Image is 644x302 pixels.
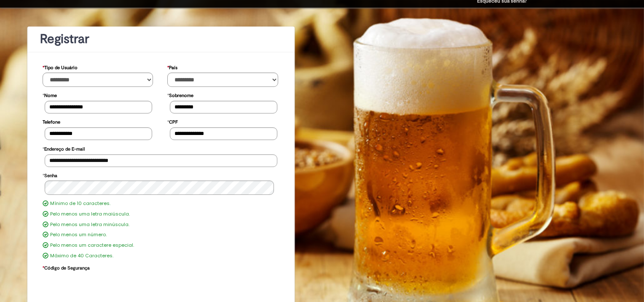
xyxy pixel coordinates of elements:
label: CPF [167,115,178,127]
label: Endereço de E-mail [43,142,85,154]
label: Pelo menos um número. [50,232,107,238]
label: País [167,61,177,73]
label: Pelo menos um caractere especial. [50,242,134,249]
h1: Registrar [40,32,282,46]
label: Telefone [43,115,60,127]
label: Nome [43,89,57,101]
label: Pelo menos uma letra minúscula. [50,221,129,228]
label: Máximo de 40 Caracteres. [50,253,113,259]
label: Mínimo de 10 caracteres. [50,200,110,207]
label: Senha [43,169,57,181]
label: Tipo de Usuário [43,61,78,73]
label: Sobrenome [167,89,193,101]
label: Pelo menos uma letra maiúscula. [50,211,130,218]
label: Código de Segurança [43,261,90,273]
